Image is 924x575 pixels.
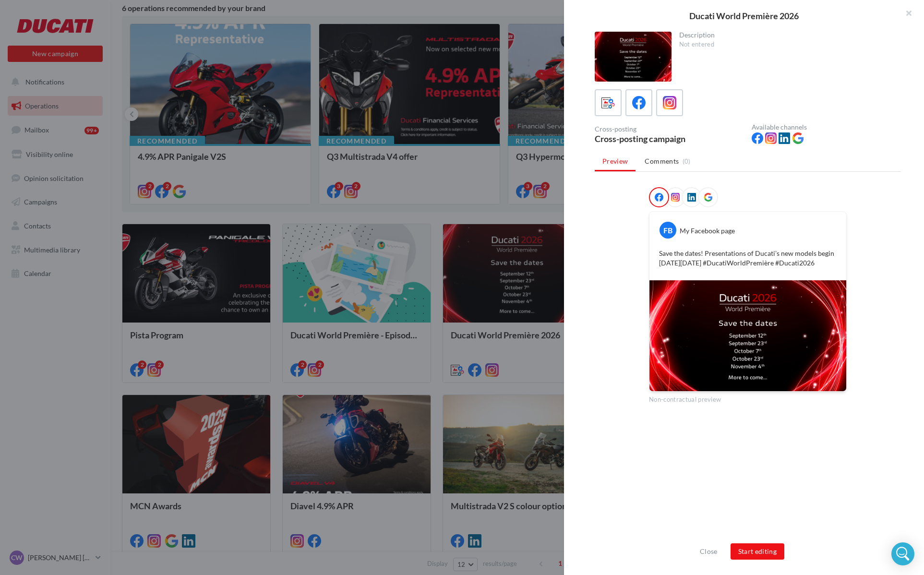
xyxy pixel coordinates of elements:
[679,40,894,49] div: Not entered
[680,226,735,236] div: My Facebook page
[645,156,679,166] span: Comments
[731,543,785,560] button: Start editing
[752,124,901,131] div: Available channels
[595,134,744,143] div: Cross-posting campaign
[891,542,914,565] div: Open Intercom Messenger
[660,222,676,239] div: FB
[679,32,894,38] div: Description
[649,392,847,404] div: Non-contractual preview
[579,12,909,20] div: Ducati World Première 2026
[659,249,837,268] p: Save the dates! Presentations of Ducati’s new models begin [DATE][DATE] #DucatiWorldPremière #Duc...
[595,126,744,132] div: Cross-posting
[683,157,691,165] span: (0)
[696,546,721,557] button: Close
